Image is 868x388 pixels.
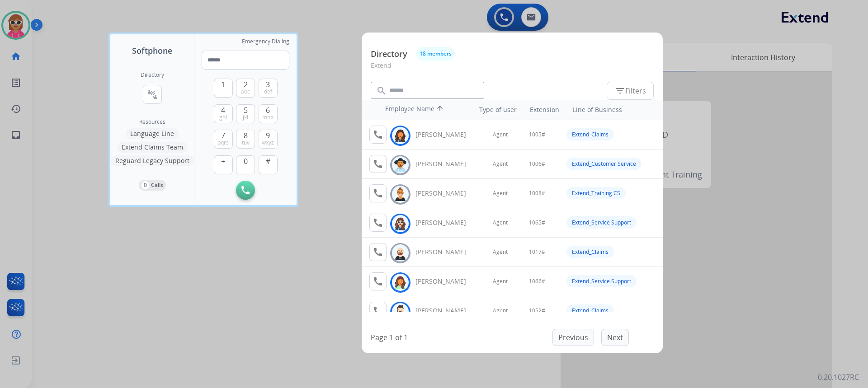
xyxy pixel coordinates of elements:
div: [PERSON_NAME] [415,306,476,315]
span: + [221,156,225,167]
span: Softphone [132,44,172,57]
button: 0 [236,155,255,174]
img: call-button [241,186,250,194]
th: Employee Name [381,100,462,120]
p: Calls [151,181,163,189]
div: [PERSON_NAME] [415,130,476,139]
p: Directory [371,48,407,60]
span: wxyz [262,139,274,146]
span: 1008# [529,190,545,197]
mat-icon: call [373,305,383,316]
span: 4 [221,105,225,116]
button: 2abc [236,79,255,98]
p: of [395,332,402,343]
button: Extend Claims Team [117,142,188,153]
span: def [264,88,272,95]
div: Extend_Customer Service [566,158,642,170]
span: Agent [493,278,508,285]
span: 1006# [529,160,545,168]
img: avatar [394,187,407,201]
button: 9wxyz [259,130,278,149]
span: Agent [493,131,508,138]
span: Filters [614,85,646,96]
span: 3 [266,79,270,90]
th: Line of Business [568,101,658,119]
span: Emergency Dialing [242,38,289,45]
button: 6mno [259,104,278,123]
div: [PERSON_NAME] [415,159,476,168]
span: Agent [493,160,508,168]
th: Extension [525,101,564,119]
span: 8 [244,130,248,141]
mat-icon: arrow_upward [434,104,445,115]
span: jkl [243,114,248,121]
button: 5jkl [236,104,255,123]
img: avatar [394,246,407,260]
p: 0.20.1027RC [818,372,859,383]
span: 1 [221,79,225,90]
span: 5 [244,105,248,116]
h2: Directory [141,71,164,79]
span: Agent [493,307,508,314]
mat-icon: search [376,85,387,96]
span: 1005# [529,131,545,138]
img: avatar [394,276,407,290]
span: 9 [266,130,270,141]
button: Filters [607,82,654,100]
span: mno [262,114,274,121]
div: [PERSON_NAME] [415,248,476,257]
img: avatar [394,129,407,143]
img: avatar [394,158,407,172]
span: 1066# [529,278,545,285]
span: Agent [493,248,508,256]
div: Extend_Claims [566,246,614,258]
button: 0Calls [139,180,166,191]
span: pqrs [217,139,229,146]
button: 8tuv [236,130,255,149]
span: 6 [266,105,270,116]
button: 3def [259,79,278,98]
span: 0 [244,156,248,167]
mat-icon: call [373,276,383,287]
mat-icon: call [373,129,383,140]
button: 7pqrs [214,130,233,149]
div: Extend_Training CS [566,187,626,199]
th: Type of user [467,101,521,119]
span: 7 [221,130,225,141]
mat-icon: call [373,217,383,228]
button: Reguard Legacy Support [111,155,194,166]
button: 4ghi [214,104,233,123]
mat-icon: filter_list [614,85,625,96]
span: Agent [493,219,508,226]
mat-icon: connect_without_contact [147,89,158,100]
span: abc [241,88,250,95]
button: 18 members [416,47,455,61]
span: Resources [139,118,165,126]
span: ghi [219,114,227,121]
span: 1065# [529,219,545,226]
span: 1017# [529,248,545,256]
div: [PERSON_NAME] [415,189,476,198]
p: 0 [142,181,149,189]
div: Extend_Claims [566,304,614,317]
span: 2 [244,79,248,90]
div: [PERSON_NAME] [415,277,476,286]
span: # [266,156,270,167]
mat-icon: call [373,159,383,169]
div: [PERSON_NAME] [415,218,476,227]
button: + [214,155,233,174]
div: Extend_Service Support [566,216,637,229]
span: tuv [242,139,250,146]
span: 1052# [529,307,545,314]
button: 1 [214,79,233,98]
img: avatar [394,217,407,231]
span: Agent [493,190,508,197]
p: Page [371,332,387,343]
button: # [259,155,278,174]
img: avatar [394,305,407,319]
p: Extend [371,61,654,77]
mat-icon: call [373,188,383,199]
button: Language Line [126,128,179,139]
div: Extend_Claims [566,128,614,140]
mat-icon: call [373,247,383,257]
